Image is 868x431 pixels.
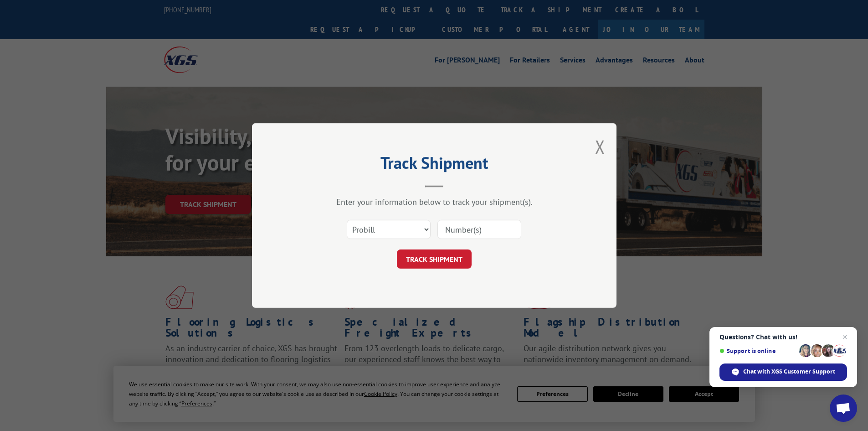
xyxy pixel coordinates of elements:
[719,363,847,381] span: Chat with XGS Customer Support
[719,348,796,354] span: Support is online
[595,135,605,159] button: Close modal
[298,156,571,174] h2: Track Shipment
[437,220,521,239] input: Number(s)
[397,249,472,269] button: TRACK SHIPMENT
[830,395,857,422] a: Open chat
[743,368,835,376] span: Chat with XGS Customer Support
[298,197,571,207] div: Enter your information below to track your shipment(s).
[719,333,847,341] span: Questions? Chat with us!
